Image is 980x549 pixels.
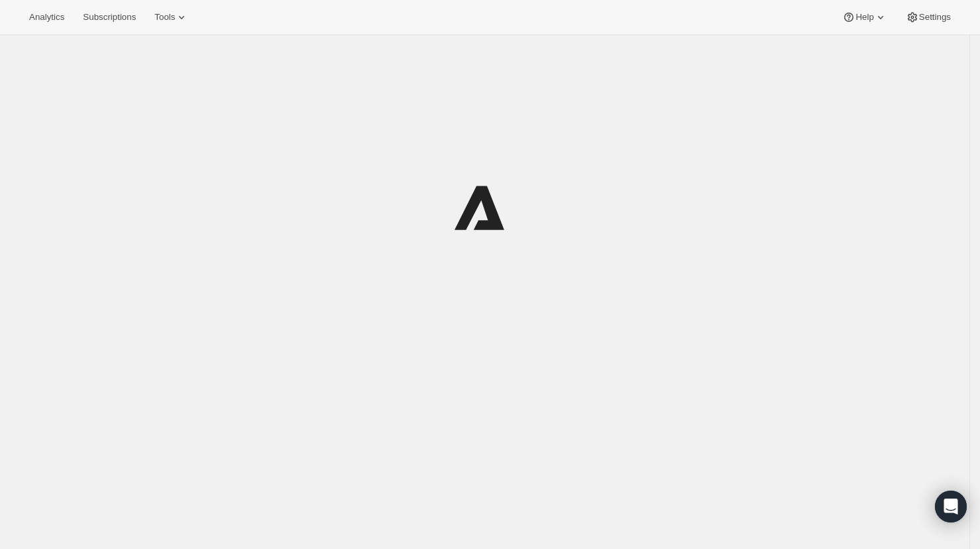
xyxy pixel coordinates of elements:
[21,8,72,27] button: Analytics
[855,12,873,23] span: Help
[154,12,175,23] span: Tools
[898,8,959,27] button: Settings
[919,12,951,23] span: Settings
[83,12,136,23] span: Subscriptions
[834,8,895,27] button: Help
[75,8,144,27] button: Subscriptions
[935,491,967,522] div: Open Intercom Messenger
[146,8,196,27] button: Tools
[29,12,64,23] span: Analytics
